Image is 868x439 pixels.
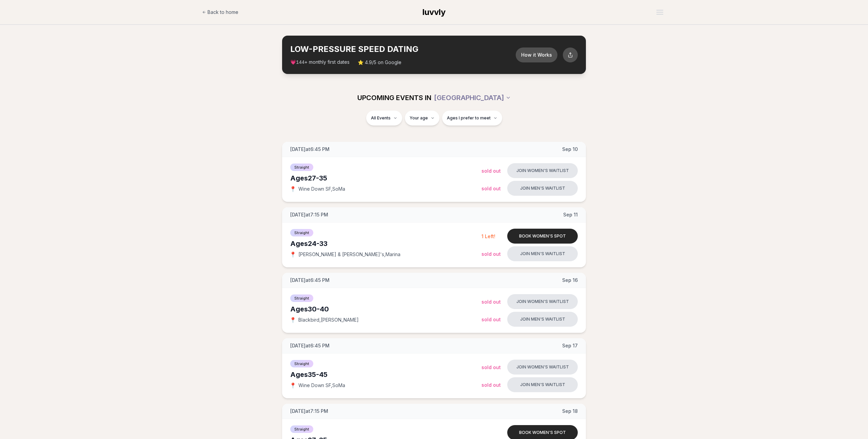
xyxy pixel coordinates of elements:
button: Join men's waitlist [507,246,578,261]
span: Sold Out [481,317,501,322]
div: Ages 27-35 [290,173,481,183]
span: Back to home [208,9,238,16]
button: Join men's waitlist [507,377,578,392]
button: Open menu [654,7,666,17]
span: Sep 16 [562,277,578,284]
button: Join women's waitlist [507,360,578,375]
span: Sep 11 [563,211,578,218]
span: Sold Out [481,251,501,257]
span: Straight [290,164,313,171]
span: 📍 [290,317,296,323]
span: All Events [371,115,391,121]
span: Wine Down SF , SoMa [298,382,345,389]
span: Sep 17 [562,342,578,349]
span: luvvly [422,7,446,17]
span: ⭐ 4.9/5 on Google [358,59,401,66]
span: Straight [290,229,313,236]
span: [DATE] at 6:45 PM [290,277,330,284]
span: Straight [290,360,313,367]
span: Wine Down SF , SoMa [298,186,345,192]
span: 💗 + monthly first dates [290,59,350,66]
button: [GEOGRAPHIC_DATA] [434,90,511,105]
button: Book women's spot [507,229,578,244]
button: Your age [405,111,439,126]
span: 📍 [290,383,296,388]
a: luvvly [422,7,446,18]
span: [PERSON_NAME] & [PERSON_NAME]'s , Marina [298,251,400,258]
span: Blackbird , [PERSON_NAME] [298,317,359,323]
a: Back to home [202,5,238,19]
span: [DATE] at 6:45 PM [290,146,330,153]
span: 📍 [290,186,296,192]
span: Sold Out [481,364,501,370]
span: 1 Left! [481,233,495,239]
button: All Events [366,111,402,126]
span: Straight [290,425,313,433]
span: [DATE] at 7:15 PM [290,211,328,218]
span: Sold Out [481,299,501,305]
span: Your age [410,115,428,121]
div: Ages 35-45 [290,370,481,379]
span: Straight [290,294,313,302]
span: Sep 18 [562,408,578,415]
button: Join women's waitlist [507,294,578,309]
span: UPCOMING EVENTS IN [357,93,431,102]
span: Sold Out [481,382,501,388]
span: Ages I prefer to meet [447,115,491,121]
span: 📍 [290,252,296,257]
button: How it Works [516,47,557,62]
span: 144 [296,60,304,65]
div: Ages 30-40 [290,304,481,314]
h2: LOW-PRESSURE SPEED DATING [290,44,516,55]
div: Ages 24-33 [290,239,481,248]
span: [DATE] at 7:15 PM [290,408,328,415]
span: Sold Out [481,186,501,191]
button: Join men's waitlist [507,312,578,327]
span: [DATE] at 6:45 PM [290,342,330,349]
button: Ages I prefer to meet [442,111,502,126]
span: Sep 10 [562,146,578,153]
button: Join women's waitlist [507,163,578,178]
button: Join men's waitlist [507,181,578,196]
span: Sold Out [481,168,501,174]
